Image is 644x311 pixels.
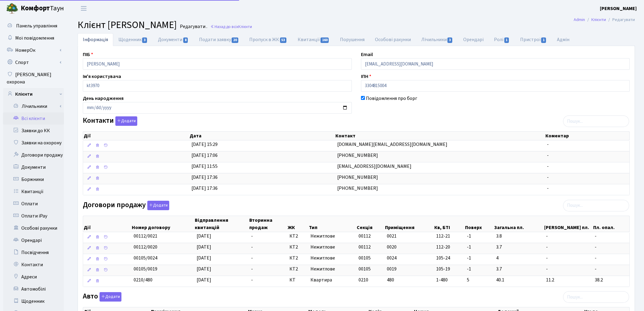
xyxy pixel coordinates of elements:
[134,233,157,239] span: 00112/0021
[3,161,64,173] a: Документи
[3,112,64,125] a: Всі клієнти
[387,277,394,283] span: 480
[387,255,397,261] span: 0024
[191,174,218,181] span: [DATE] 17:36
[3,295,64,307] a: Щоденник
[337,163,411,170] span: [EMAIL_ADDRESS][DOMAIN_NAME]
[289,233,306,240] span: КТ2
[289,277,306,284] span: КТ
[292,33,335,46] a: Квитанції
[563,200,629,211] input: Пошук...
[337,141,447,148] span: [DOMAIN_NAME][EMAIL_ADDRESS][DOMAIN_NAME]
[147,201,169,210] button: Договори продажу
[544,216,593,232] th: [PERSON_NAME] пл.
[546,277,590,284] span: 11.2
[83,216,131,232] th: Дії
[251,266,253,272] span: -
[3,246,64,259] a: Посвідчення
[251,277,253,283] span: -
[146,200,169,210] a: Додати
[183,37,188,43] span: 8
[467,277,491,284] span: 5
[287,216,308,232] th: ЖК
[595,255,627,262] span: -
[83,292,121,302] label: Авто
[6,2,18,15] img: logo.png
[197,244,211,250] span: [DATE]
[83,51,93,58] label: ПІБ
[458,33,489,46] a: Орендарі
[289,255,306,262] span: КТ2
[3,125,64,137] a: Заявки до КК
[337,185,378,192] span: [PHONE_NUMBER]
[563,291,629,303] input: Пошук...
[3,88,64,100] a: Клієнти
[504,37,509,43] span: 1
[3,173,64,186] a: Боржники
[595,277,627,284] span: 38.2
[359,255,371,261] span: 00105
[3,137,64,149] a: Заявки на охорону
[434,216,464,232] th: Кв, БТІ
[194,33,244,46] a: Подати заявку
[606,16,635,23] li: Редагувати
[3,198,64,210] a: Оплати
[447,37,452,43] span: 3
[251,233,253,239] span: -
[308,216,356,232] th: Тип
[595,244,627,251] span: -
[21,3,64,14] span: Таун
[310,255,353,262] span: Нежитлове
[547,185,549,192] span: -
[3,271,64,283] a: Адреси
[191,185,218,192] span: [DATE] 17:36
[189,132,335,140] th: Дата
[595,233,627,240] span: -
[337,174,378,181] span: [PHONE_NUMBER]
[494,216,544,232] th: Загальна пл.
[249,216,287,232] th: Вторинна продаж
[3,210,64,222] a: Оплати iPay
[310,266,353,273] span: Нежитлове
[191,141,218,148] span: [DATE] 15:29
[467,255,491,262] span: -1
[436,266,462,273] span: 105-19
[114,115,137,126] a: Додати
[210,24,252,30] a: Назад до всіхКлієнти
[78,18,177,32] span: Клієнт [PERSON_NAME]
[3,44,64,56] a: НомерОк
[251,255,253,261] span: -
[565,13,644,26] nav: breadcrumb
[547,163,549,170] span: -
[552,33,575,46] a: Адмін
[464,216,494,232] th: Поверх
[76,3,91,13] button: Переключити навігацію
[16,23,57,29] span: Панель управління
[370,33,416,46] a: Особові рахунки
[337,152,378,159] span: [PHONE_NUMBER]
[131,216,194,232] th: Номер договору
[3,69,64,88] a: [PERSON_NAME] охорона
[3,149,64,161] a: Договори продажу
[289,266,306,273] span: КТ2
[3,234,64,246] a: Орендарі
[3,32,64,44] a: Мої повідомлення
[289,244,306,251] span: КТ2
[416,33,458,46] a: Лічильники
[359,266,371,272] span: 00105
[232,37,238,43] span: 20
[359,244,371,250] span: 00112
[600,5,637,12] a: [PERSON_NAME]
[310,244,353,251] span: Нежитлове
[3,56,64,69] a: Спорт
[547,152,549,159] span: -
[335,132,545,140] th: Контакт
[335,33,370,46] a: Порушення
[545,132,630,140] th: Коментар
[496,277,541,284] span: 40.1
[142,37,147,43] span: 3
[3,259,64,271] a: Контакти
[467,244,491,251] span: -1
[359,233,371,239] span: 00112
[436,233,462,240] span: 112-21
